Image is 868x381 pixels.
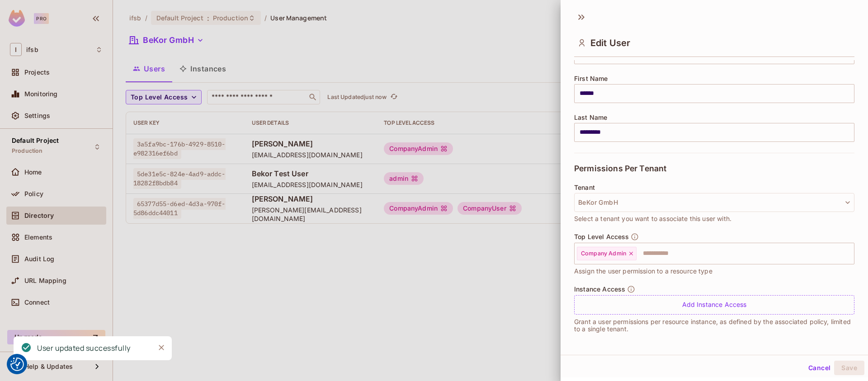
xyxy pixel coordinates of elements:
button: Open [849,252,851,254]
span: Top Level Access [574,233,629,240]
button: Consent Preferences [10,357,24,371]
button: BeKor GmbH [574,193,854,212]
div: Company Admin [577,247,637,260]
span: Last Name [574,114,607,121]
span: Instance Access [574,286,625,293]
button: Cancel [805,361,834,375]
span: Tenant [574,184,595,191]
span: Select a tenant you want to associate this user with. [574,214,731,224]
span: Assign the user permission to a resource type [574,266,712,276]
div: Add Instance Access [574,295,854,315]
span: First Name [574,75,608,82]
span: Company Admin [581,250,626,257]
span: Permissions Per Tenant [574,164,666,173]
img: Revisit consent button [10,357,24,371]
p: Grant a user permissions per resource instance, as defined by the associated policy, limited to a... [574,318,854,333]
div: User updated successfully [37,343,131,354]
button: Save [834,361,864,375]
span: Edit User [590,38,630,48]
button: Close [155,341,168,354]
